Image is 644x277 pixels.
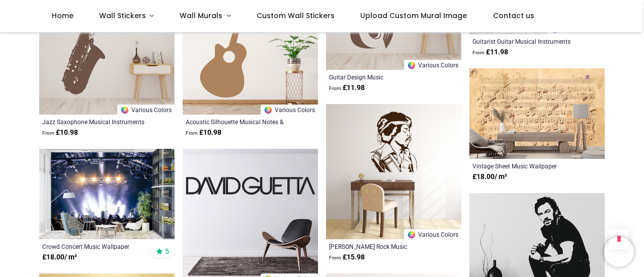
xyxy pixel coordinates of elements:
[472,162,576,170] a: Vintage Sheet Music Wallpaper
[404,60,461,70] a: Various Colors
[329,255,341,260] span: From
[493,11,534,21] span: Contact us
[120,106,129,115] img: Color Wheel
[165,247,169,256] span: 5
[42,128,78,138] strong: £ 10.98
[472,172,507,182] strong: £ 18.00 / m²
[42,252,77,262] strong: £ 18.00 / m²
[407,230,416,239] img: Color Wheel
[264,106,273,115] img: Color Wheel
[472,37,576,45] a: Guitarist Guitar Musical Instruments
[472,50,485,55] span: From
[404,229,461,239] a: Various Colors
[180,11,222,21] span: Wall Murals
[329,83,365,93] strong: £ 11.98
[42,118,145,126] a: Jazz Saxophone Musical Instruments
[329,85,341,91] span: From
[257,11,335,21] span: Custom Wall Stickers
[329,73,432,81] a: Guitar Design Music
[261,105,318,115] a: Various Colors
[39,149,175,239] img: Crowd Concert Music Wall Mural Wallpaper
[186,128,221,138] strong: £ 10.98
[407,61,416,70] img: Color Wheel
[52,11,73,21] span: Home
[469,68,605,159] img: Vintage Sheet Music Wall Mural Wallpaper
[99,11,146,21] span: Wall Stickers
[329,252,365,262] strong: £ 15.98
[186,130,198,136] span: From
[472,47,508,57] strong: £ 11.98
[360,11,467,21] span: Upload Custom Mural Image
[42,130,54,136] span: From
[329,242,432,250] a: [PERSON_NAME] Rock Music
[326,104,461,239] img: Jimmy Hendrix Rock Music Wall Sticker
[117,105,175,115] a: Various Colors
[42,242,145,250] a: Crowd Concert Music Wallpaper
[186,118,289,126] a: Acoustic Silhouette Musical Notes & Instruments s Music Home s
[604,237,634,267] iframe: Brevo live chat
